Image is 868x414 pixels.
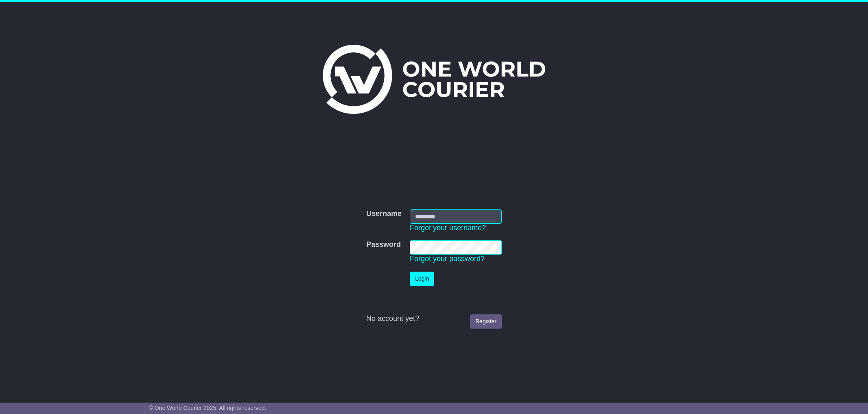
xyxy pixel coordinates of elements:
[149,405,267,411] span: © One World Courier 2025. All rights reserved.
[366,314,502,323] div: No account yet?
[366,240,401,249] label: Password
[410,255,485,263] a: Forgot your password?
[470,314,502,329] a: Register
[410,224,486,232] a: Forgot your username?
[410,272,434,286] button: Login
[366,209,402,218] label: Username
[323,45,545,114] img: One World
